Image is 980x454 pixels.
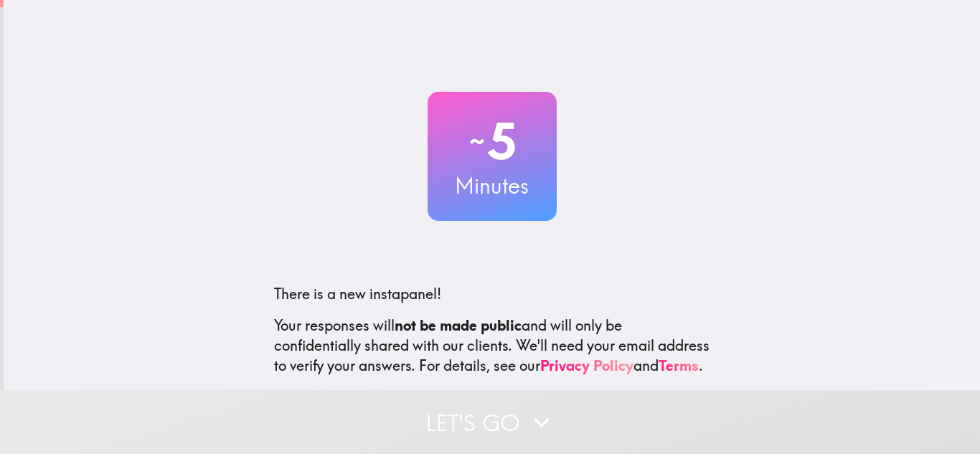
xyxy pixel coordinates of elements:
[467,120,487,163] span: ~
[659,356,699,374] a: Terms
[540,356,633,374] a: Privacy Policy
[274,387,710,427] p: This invite is exclusively for you, please do not share it. Complete it soon because spots are li...
[395,316,522,334] b: not be made public
[428,171,557,201] h3: Minutes
[274,316,710,376] p: Your responses will and will only be confidentially shared with our clients. We'll need your emai...
[274,285,441,303] span: There is a new instapanel!
[428,112,557,171] h2: 5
